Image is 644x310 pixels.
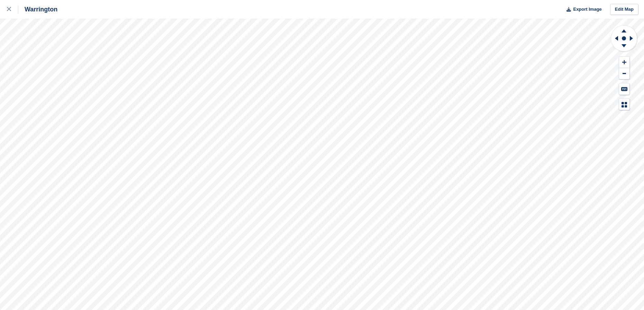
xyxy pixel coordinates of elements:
a: Edit Map [610,4,638,15]
button: Zoom Out [619,68,629,79]
div: Warrington [18,5,57,13]
button: Export Image [562,4,602,15]
button: Zoom In [619,57,629,68]
button: Keyboard Shortcuts [619,83,629,95]
span: Export Image [573,6,601,13]
button: Map Legend [619,99,629,110]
